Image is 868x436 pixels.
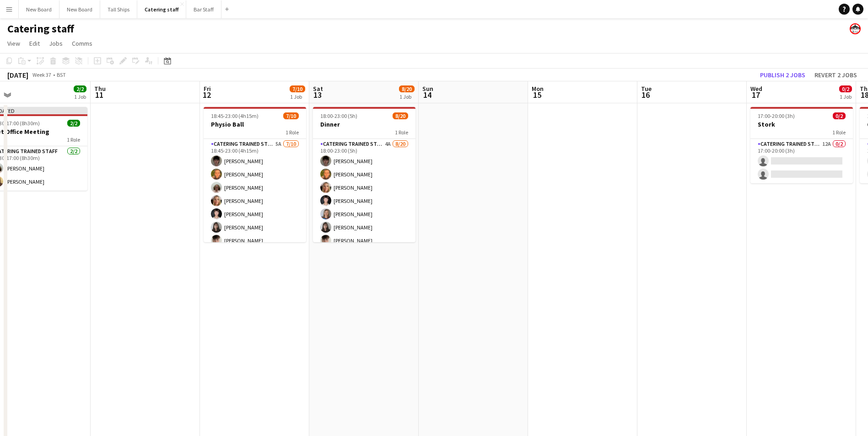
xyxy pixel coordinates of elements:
button: Revert 2 jobs [811,69,861,81]
app-card-role: Catering trained staff12A0/217:00-20:00 (3h) [750,139,853,183]
app-job-card: 18:00-23:00 (5h)8/20Dinner1 RoleCatering trained staff4A8/2018:00-23:00 (5h)[PERSON_NAME][PERSON_... [313,107,415,242]
span: 7/10 [283,112,299,119]
a: Comms [68,37,96,49]
span: Fri [204,85,211,93]
span: 0/2 [833,112,846,119]
span: 12 [202,90,211,100]
span: Wed [750,85,762,93]
div: [DATE] [7,70,28,80]
span: 8/20 [399,85,415,92]
span: Sun [422,85,433,93]
button: Catering staff [137,0,186,18]
button: Bar Staff [186,0,221,18]
h3: Dinner [313,120,415,128]
span: 1 Role [67,136,80,143]
app-job-card: 17:00-20:00 (3h)0/2Stork1 RoleCatering trained staff12A0/217:00-20:00 (3h) [750,107,853,183]
span: 17 [749,90,762,100]
span: 15 [530,90,544,100]
span: Jobs [49,39,63,48]
span: 1 Role [832,129,846,136]
span: Sat [313,85,323,93]
a: Edit [26,37,43,49]
span: Thu [94,85,106,93]
span: 17:00-20:00 (3h) [758,112,795,119]
div: 1 Job [290,93,305,100]
div: BST [57,71,66,78]
span: 1 Role [286,129,299,136]
span: Edit [29,39,40,48]
span: 7/10 [290,85,305,92]
app-job-card: 18:45-23:00 (4h15m)7/10Physio Ball1 RoleCatering trained staff5A7/1018:45-23:00 (4h15m)[PERSON_NA... [204,107,306,242]
h3: Physio Ball [204,120,306,128]
h1: Catering staff [7,22,74,36]
a: Jobs [45,37,66,49]
app-card-role: Catering trained staff4A8/2018:00-23:00 (5h)[PERSON_NAME][PERSON_NAME][PERSON_NAME][PERSON_NAME][... [313,139,415,422]
span: Mon [532,85,544,93]
span: 8/20 [393,112,408,119]
span: 2/2 [67,120,80,127]
app-user-avatar: Beach Ballroom [850,23,861,34]
span: 11 [93,90,106,100]
span: 13 [312,90,323,100]
span: Week 37 [30,71,53,78]
span: 18:45-23:00 (4h15m) [211,112,259,119]
span: Comms [72,39,92,48]
span: 0/2 [839,85,852,92]
button: New Board [59,0,100,18]
span: 2/2 [74,85,86,92]
div: 1 Job [840,93,852,100]
div: 1 Job [399,93,414,100]
span: View [7,39,20,48]
button: New Board [19,0,59,18]
div: 1 Job [74,93,86,100]
button: Publish 2 jobs [756,69,809,81]
span: 1 Role [395,129,408,136]
span: Tue [641,85,652,93]
span: 16 [640,90,652,100]
a: View [4,37,24,49]
app-card-role: Catering trained staff5A7/1018:45-23:00 (4h15m)[PERSON_NAME][PERSON_NAME][PERSON_NAME][PERSON_NAM... [204,139,306,289]
button: Tall Ships [100,0,137,18]
h3: Stork [750,120,853,128]
span: 14 [421,90,433,100]
span: 18:00-23:00 (5h) [320,112,357,119]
